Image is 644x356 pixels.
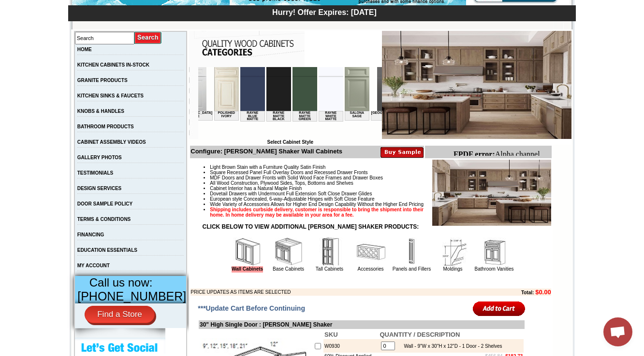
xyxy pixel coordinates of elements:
[358,266,384,272] a: Accessories
[232,266,263,273] a: Wall Cabinets
[77,170,113,176] a: TESTIMONIALS
[315,237,344,266] img: Tall Cabinets
[233,237,262,266] img: Wall Cabinets
[443,266,462,272] a: Moldings
[77,124,134,129] a: BATHROOM PRODUCTS
[77,201,132,206] a: DOOR SAMPLE POLICY
[210,175,551,180] li: MDF Doors and Drawer Fronts with Solid Wood Face Frames and Drawer Boxes
[198,67,382,139] iframe: Browser incompatible
[439,237,468,266] img: Moldings
[473,301,526,316] input: Add to Cart
[380,331,460,338] b: QUANTITY / DESCRIPTION
[356,237,385,266] img: Accessories
[382,31,571,139] img: Hazelwood Shaker
[393,266,431,272] a: Panels and Fillers
[173,44,210,54] td: [GEOGRAPHIC_DATA] Gray
[535,288,551,296] b: $0.00
[316,266,343,272] a: Tall Cabinets
[134,31,162,44] input: Submit
[77,109,124,114] a: KNOBS & HANDLES
[210,170,551,175] li: Square Recessed Panel Full Overlay Doors and Recessed Drawer Fronts
[210,196,551,202] li: European style Concealed, 6-way-Adjustable Hinges with Soft Close Feature
[77,289,186,303] span: [PHONE_NUMBER]
[210,202,551,207] li: Wide Variety of Accessories Allows for Higher End Design Capability Without the Higher End Pricing
[603,317,632,346] div: Open chat
[210,186,551,191] li: Cabinet Interior has a Natural Maple Finish
[4,4,98,30] body: Alpha channel not supported: images/WDC2412_JSI_1.5.jpg.png
[190,288,468,296] td: PRICE UPDATES AS ITEMS ARE SELECTED
[85,306,155,323] a: Find a Store
[73,7,576,17] div: Hurry! Offer Expires: [DATE]
[324,331,337,338] b: SKU
[432,160,551,226] img: Product Image
[210,191,551,196] li: Dovetail Drawers with Undermount Full Extension Soft Close Drawer Glides
[77,139,146,145] a: CABINET ASSEMBLY VIDEOS
[89,276,153,289] span: Call us now:
[274,237,303,266] img: Base Cabinets
[77,93,144,98] a: KITCHEN SINKS & FAUCETS
[77,78,128,83] a: GRANITE PRODUCTS
[77,232,104,237] a: FINANCING
[77,186,122,191] a: DESIGN SERVICES
[323,339,379,353] td: W0930
[4,4,45,12] b: FPDF error:
[399,343,502,349] div: Wall - 9"W x 30"H x 12"D - 1 Door - 2 Shelves
[267,139,313,145] b: Select Cabinet Style
[203,223,419,230] strong: CLICK BELOW TO VIEW ADDITIONAL [PERSON_NAME] SHAKER PRODUCTS:
[480,237,509,266] img: Bathroom Vanities
[77,217,131,222] a: TERMS & CONDITIONS
[210,180,551,186] li: All Wood Construction, Plywood Sides, Tops, Bottoms and Shelves
[210,207,424,218] strong: Shipping includes curbside delivery, customer is responsible to bring the shipment into their hom...
[521,290,534,295] b: Total:
[273,266,304,272] a: Base Cabinets
[475,266,514,272] a: Bathroom Vanities
[77,62,149,68] a: KITCHEN CABINETS IN-STOCK
[198,304,305,312] span: ***Update Cart Before Continuing
[199,320,525,329] td: 30" High Single Door : [PERSON_NAME] Shaker
[210,164,551,170] li: Light Brown Stain with a Furniture Quality Satin Finish
[77,247,137,253] a: EDUCATION ESSENTIALS
[190,148,342,155] b: Configure: [PERSON_NAME] Shaker Wall Cabinets
[397,237,426,266] img: Panels and Fillers
[77,155,122,160] a: GALLERY PHOTOS
[77,47,92,52] a: HOME
[77,263,110,268] a: MY ACCOUNT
